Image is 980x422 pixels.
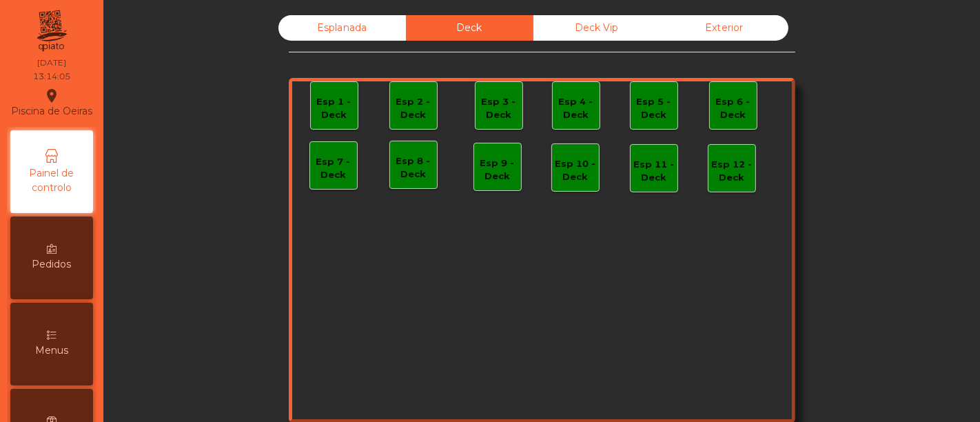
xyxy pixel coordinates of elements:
[43,88,60,104] i: location_on
[631,95,677,122] div: Esp 5 - Deck
[710,95,757,122] div: Esp 6 - Deck
[310,155,357,182] div: Esp 7 - Deck
[278,15,406,41] div: Esplanada
[32,257,72,272] span: Pedidos
[390,95,437,122] div: Esp 2 - Deck
[476,95,522,122] div: Esp 3 - Deck
[11,86,92,120] div: Piscina de Oeiras
[552,157,599,184] div: Esp 10 - Deck
[34,7,68,55] img: qpiato
[474,157,521,183] div: Esp 9 - Deck
[661,15,788,41] div: Exterior
[33,70,70,83] div: 13:14:05
[311,95,358,122] div: Esp 1 - Deck
[708,158,755,185] div: Esp 12 - Deck
[14,166,90,195] span: Painel de controlo
[37,57,66,69] div: [DATE]
[533,15,661,41] div: Deck Vip
[553,95,600,122] div: Esp 4 - Deck
[35,343,68,358] span: Menus
[390,154,437,181] div: Esp 8 - Deck
[631,158,677,185] div: Esp 11 - Deck
[406,15,533,41] div: Deck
